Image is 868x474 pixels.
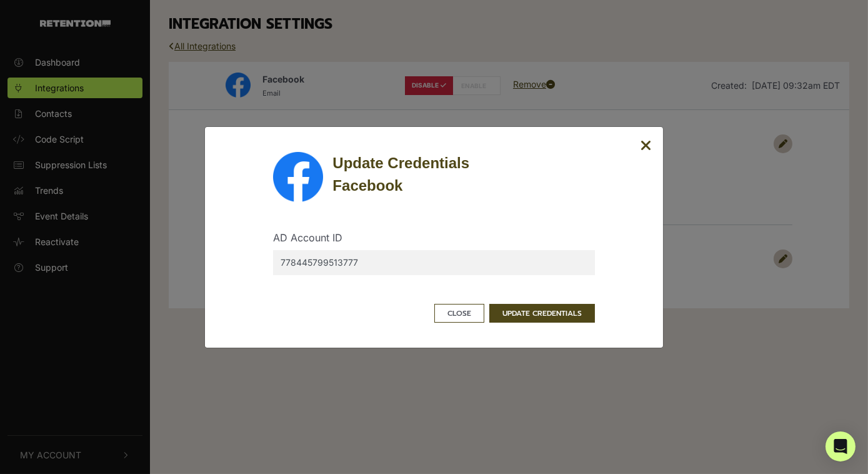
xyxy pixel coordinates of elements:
[273,230,342,245] label: AD Account ID
[641,138,652,154] button: Close
[273,152,323,202] img: Facebook
[332,152,594,197] div: Update Credentials
[273,250,594,275] input: [AD Account ID]
[826,431,856,461] div: Open Intercom Messenger
[489,304,595,323] button: UPDATE CREDENTIALS
[434,304,484,323] button: Close
[332,177,402,194] strong: Facebook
